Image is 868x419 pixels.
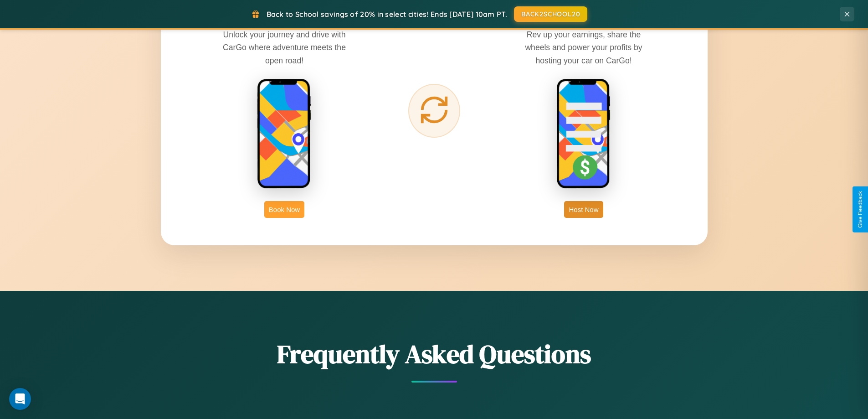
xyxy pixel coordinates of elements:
img: host phone [556,78,611,190]
span: Back to School savings of 20% in select cities! Ends [DATE] 10am PT. [267,10,507,19]
button: Host Now [564,201,603,218]
button: Book Now [264,201,304,218]
h2: Frequently Asked Questions [161,336,708,372]
div: Open Intercom Messenger [9,388,31,410]
button: BACK2SCHOOL20 [514,6,587,22]
img: rent phone [257,78,312,190]
div: Give Feedback [857,191,863,228]
p: Unlock your journey and drive with CarGo where adventure meets the open road! [216,28,353,67]
p: Rev up your earnings, share the wheels and power your profits by hosting your car on CarGo! [515,28,652,67]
